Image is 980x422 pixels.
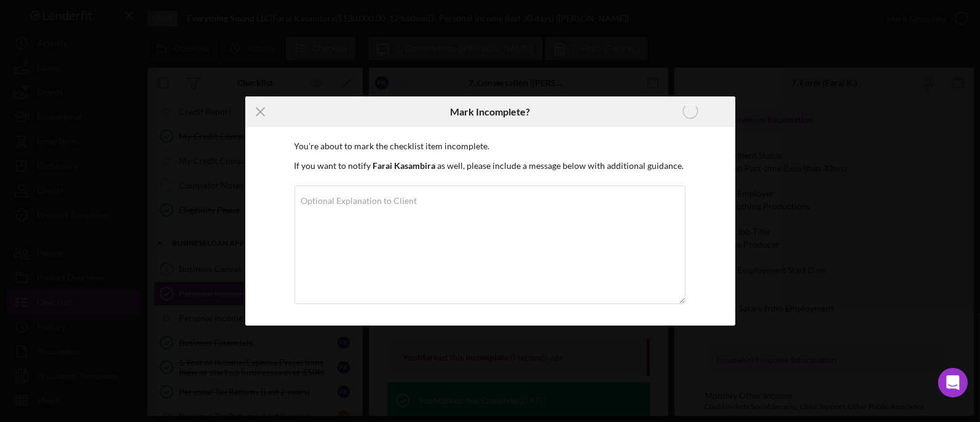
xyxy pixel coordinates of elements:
[301,196,417,206] label: Optional Explanation to Client
[294,159,686,173] p: If you want to notify as well, please include a message below with additional guidance.
[646,100,735,124] button: Marking Incomplete
[373,160,436,171] b: Farai Kasambira
[294,139,686,153] p: You're about to mark the checklist item incomplete.
[450,106,530,117] h6: Mark Incomplete?
[938,368,968,397] div: Open Intercom Messenger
